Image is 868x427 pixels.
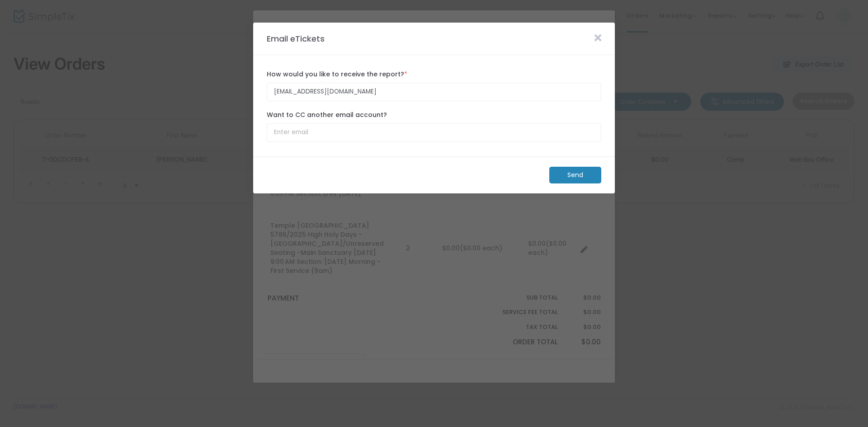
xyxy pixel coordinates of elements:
input: Enter email [267,123,601,142]
m-panel-header: Email eTickets [253,23,615,55]
label: How would you like to receive the report? [267,70,601,79]
m-panel-title: Email eTickets [262,33,329,45]
label: Want to CC another email account? [267,110,601,120]
input: Enter email [267,83,601,101]
m-button: Send [549,167,601,183]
